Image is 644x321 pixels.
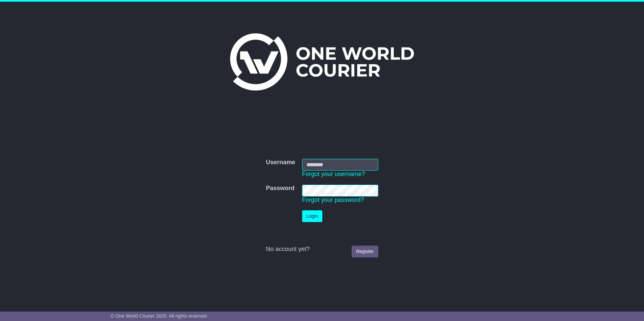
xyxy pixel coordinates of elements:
div: No account yet? [266,246,378,253]
label: Password [266,185,294,192]
a: Forgot your password? [302,197,364,203]
label: Username [266,159,295,166]
span: © One World Courier 2025. All rights reserved. [111,313,208,319]
a: Forgot your username? [302,171,365,177]
a: Register [352,246,378,257]
img: One World [230,33,414,91]
button: Login [302,210,322,222]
